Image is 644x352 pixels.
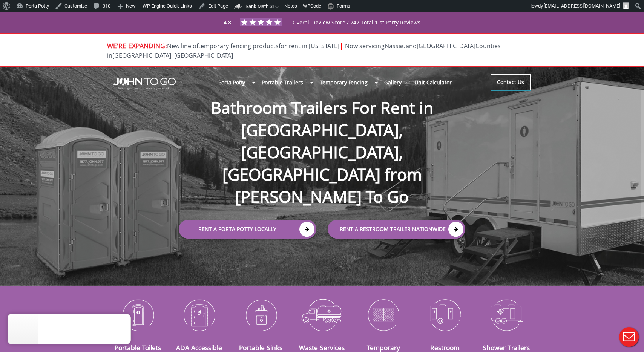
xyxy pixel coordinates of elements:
img: JOHN to go [113,78,176,90]
span: 4.8 [224,19,231,26]
a: rent a RESTROOM TRAILER Nationwide [328,220,465,239]
a: Nassau [385,42,406,50]
a: [GEOGRAPHIC_DATA], [GEOGRAPHIC_DATA] [112,51,233,60]
a: Gallery [378,74,408,90]
img: Temporary-Fencing-cion_N.png [358,295,408,334]
img: Waste-Services-icon_N.png [297,295,347,334]
span: Now servicing and Counties in [107,42,501,60]
button: Live Chat [614,322,644,352]
img: Portable-Toilets-icon_N.png [113,295,163,334]
span: Overall Review Score / 242 Total 1-st Party Reviews [293,19,420,41]
a: temporary fencing products [198,42,279,50]
a: Shower Trailers [483,343,530,352]
img: Restroom-Trailers-icon_N.png [420,295,470,334]
img: Shower-Trailers-icon_N.png [481,295,531,334]
a: Unit Calculator [408,74,458,90]
span: [EMAIL_ADDRESS][DOMAIN_NAME] [544,3,620,9]
img: Portable-Sinks-icon_N.png [236,295,286,334]
a: Portable Toilets [115,343,161,352]
a: [GEOGRAPHIC_DATA] [417,42,475,50]
h1: Bathroom Trailers For Rent in [GEOGRAPHIC_DATA], [GEOGRAPHIC_DATA], [GEOGRAPHIC_DATA] from [PERSO... [171,72,473,208]
a: Portable Trailers [255,74,309,90]
a: Waste Services [299,343,345,352]
span: Rank Math SEO [245,3,279,9]
span: New line of for rent in [US_STATE] [107,42,501,60]
img: ADA-Accessible-Units-icon_N.png [174,295,224,334]
a: Porta Potty [212,74,251,90]
a: Contact Us [491,74,531,90]
span: WE'RE EXPANDING: [107,41,167,50]
span: | [339,40,343,51]
a: Rent a Porta Potty Locally [179,220,316,239]
a: Temporary Fencing [313,74,374,90]
a: Portable Sinks [239,343,282,352]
